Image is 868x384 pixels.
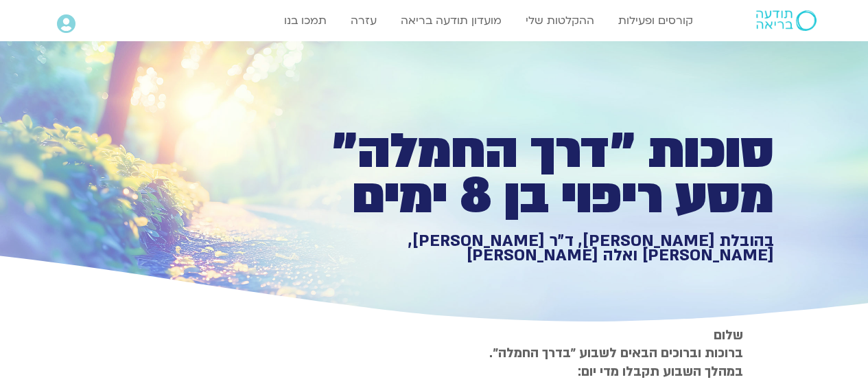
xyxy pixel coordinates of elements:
img: תודעה בריאה [756,10,817,31]
a: תמכו בנו [277,8,333,34]
a: ההקלטות שלי [519,8,601,34]
strong: ברוכות וברוכים הבאים לשבוע ״בדרך החמלה״. במהלך השבוע תקבלו מדי יום: [489,344,743,380]
a: קורסים ופעילות [611,8,700,34]
strong: שלום [714,326,743,344]
a: עזרה [344,8,384,34]
h1: בהובלת [PERSON_NAME], ד״ר [PERSON_NAME], [PERSON_NAME] ואלה [PERSON_NAME] [298,234,774,263]
a: מועדון תודעה בריאה [394,8,508,34]
h1: סוכות ״דרך החמלה״ מסע ריפוי בן 8 ימים [298,129,774,219]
